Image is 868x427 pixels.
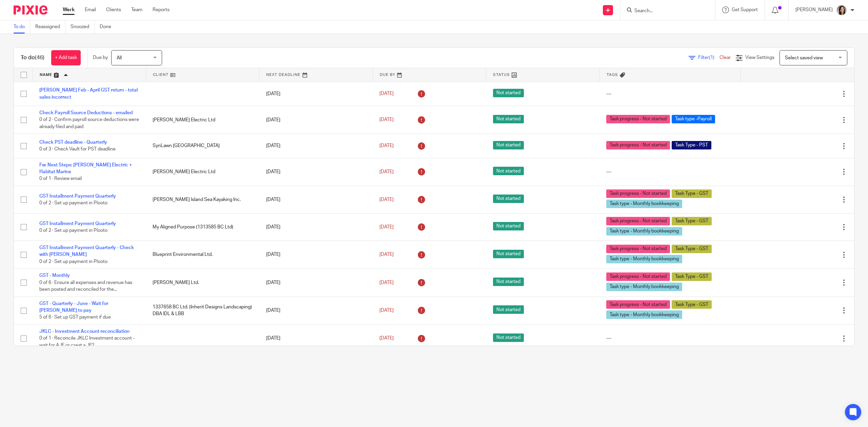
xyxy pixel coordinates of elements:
p: [PERSON_NAME] [795,6,833,13]
span: Not started [493,141,524,149]
span: 0 of 1 · Review email [39,177,82,181]
span: Not started [493,222,524,230]
span: Task progress - Not started [606,300,670,309]
span: Not started [493,333,524,342]
span: Not started [493,115,524,123]
a: GST Installment Payment Quarterly - Check with [PERSON_NAME] [39,245,134,257]
span: Task Type - GST [672,189,712,198]
span: Task Type - GST [672,245,712,253]
span: (46) [35,55,44,60]
span: Task Type - GST [672,300,712,309]
span: Not started [493,305,524,314]
span: 0 of 3 · Check Vault for PST deadline [39,147,116,152]
span: Task type - Monthly bookkeeping [606,255,682,263]
span: [DATE] [379,280,394,285]
span: Task Type - GST [672,272,712,281]
span: Task progress - Not started [606,141,670,149]
span: [DATE] [379,169,394,174]
span: [DATE] [379,117,394,122]
td: [DATE] [259,106,373,134]
h1: To do [21,54,44,61]
span: Task type - Monthly bookkeeping [606,227,682,236]
span: Task Type - PST [672,141,711,149]
span: Task progress - Not started [606,272,670,281]
span: Not started [493,278,524,286]
img: Danielle%20photo.jpg [836,5,847,16]
span: Get Support [732,7,758,12]
td: [PERSON_NAME] Ltd. [146,269,259,297]
span: Task type - Monthly bookkeeping [606,200,682,208]
span: Not started [493,89,524,97]
a: Team [131,6,142,13]
a: Reassigned [35,20,65,34]
td: 1337658 BC Ltd. (Inherit Designs Landscaping) DBA IDL & LBB [146,297,259,324]
span: 0 of 2 · Confirm payroll source deductions were already filed and paid [39,118,139,129]
a: GST Installment Payment Quarterly [39,194,116,199]
span: 0 of 2 · Set up payment in Plooto [39,228,107,233]
span: Task progress - Not started [606,115,670,123]
span: Task type -Payroll [672,115,715,123]
span: 0 of 2 · Set up payment in Plooto [39,201,107,205]
span: Task type - Monthly bookkeeping [606,310,682,319]
td: [DATE] [259,82,373,106]
span: Task Type - GST [672,217,712,225]
span: View Settings [745,55,774,60]
img: Pixie [14,5,47,15]
span: [DATE] [379,336,394,341]
td: [DATE] [259,269,373,297]
span: Not started [493,195,524,203]
input: Search [634,8,695,14]
a: Clients [106,6,121,13]
td: My Aligned Purpose (1313585 BC Ltd) [146,213,259,241]
span: [DATE] [379,225,394,229]
a: JKLC - Investment Account reconciliation [39,329,130,334]
a: Snoozed [71,20,95,34]
a: GST - Quarterly - June - Wait for [PERSON_NAME] to pay [39,301,108,313]
span: Task type - Monthly bookkeeping [606,283,682,291]
a: Clear [719,55,731,60]
span: [DATE] [379,143,394,148]
span: 0 of 1 · Reconcile JKLC Investment account - wait for AJE or creat a JE? [39,336,135,348]
span: 0 of 2 · Set up payment in Plooto [39,259,107,264]
a: Check PST deadline - Quarterly [39,140,107,145]
td: [DATE] [259,324,373,352]
span: All [117,56,122,60]
a: Work [63,6,75,13]
span: Tags [607,73,618,77]
td: [PERSON_NAME] Island Sea Kayaking Inc. [146,186,259,213]
a: Email [85,6,96,13]
span: 0 of 6 · Ensure all expenses and revenue has been posted and reconciled for the... [39,280,132,292]
div: --- [606,168,734,175]
span: Task progress - Not started [606,217,670,225]
a: Reports [153,6,170,13]
span: (1) [709,55,714,60]
a: Fw: Next Steps: [PERSON_NAME] Electric + Habitat Marine [39,163,132,174]
div: --- [606,335,734,342]
td: [DATE] [259,241,373,269]
td: [DATE] [259,213,373,241]
td: [PERSON_NAME] Electric Ltd [146,158,259,186]
span: [DATE] [379,308,394,313]
p: Due by [93,54,108,61]
div: --- [606,90,734,97]
span: Not started [493,167,524,175]
a: GST Installment Payment Quarterly [39,221,116,226]
a: + Add task [51,50,81,65]
span: Not started [493,250,524,258]
span: 5 of 6 · Set up GST payment if due [39,315,111,320]
td: SynLawn [GEOGRAPHIC_DATA] [146,134,259,158]
span: Task progress - Not started [606,245,670,253]
td: [PERSON_NAME] Electric Ltd [146,106,259,134]
span: Task progress - Not started [606,189,670,198]
td: [DATE] [259,134,373,158]
span: [DATE] [379,252,394,257]
span: Filter [698,55,719,60]
td: [DATE] [259,186,373,213]
a: Done [100,20,116,34]
span: [DATE] [379,91,394,96]
a: To do [14,20,30,34]
td: Blueprint Environmental Ltd. [146,241,259,269]
td: [DATE] [259,297,373,324]
a: Check Payroll Source Deductions - emailed [39,110,133,115]
span: [DATE] [379,197,394,202]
